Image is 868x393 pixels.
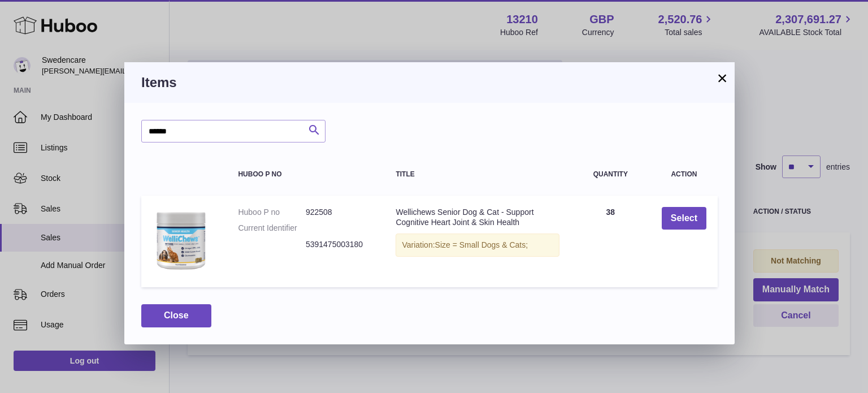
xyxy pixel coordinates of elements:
[153,207,209,274] img: Wellichews Senior Dog & Cat - Support Cognitive Heart Joint & Skin Health
[238,223,306,234] dt: Current Identifier
[141,304,211,327] button: Close
[650,159,718,189] th: Action
[396,234,559,257] div: Variation:
[396,207,559,228] div: Wellichews Senior Dog & Cat - Support Cognitive Heart Joint & Skin Health
[715,71,729,85] button: ×
[306,239,374,250] dd: 5391475003180
[227,159,384,189] th: Huboo P no
[306,207,374,218] dd: 922508
[662,207,706,230] button: Select
[384,159,570,189] th: Title
[141,74,718,92] h3: Items
[571,196,650,287] td: 38
[435,240,528,249] span: Size = Small Dogs & Cats;
[164,310,189,320] span: Close
[238,207,306,218] dt: Huboo P no
[571,159,650,189] th: Quantity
